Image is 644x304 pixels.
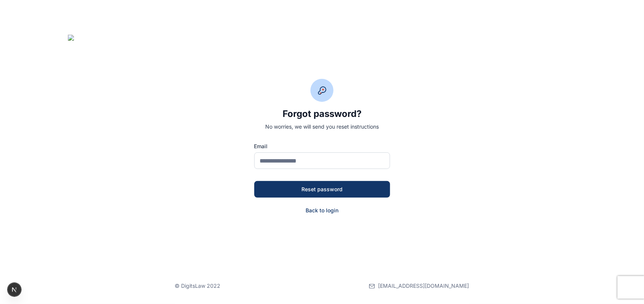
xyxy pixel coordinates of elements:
[254,123,390,131] p: No worries, we will send you reset instructions
[254,207,390,214] a: Back to login
[175,282,221,290] p: © DigitsLaw 2022
[254,181,390,198] button: Reset password
[254,108,390,120] h3: Forgot password?
[369,268,469,304] a: [EMAIL_ADDRESS][DOMAIN_NAME]
[266,186,378,193] div: Reset password
[378,282,469,290] span: [EMAIL_ADDRESS][DOMAIN_NAME]
[68,35,118,47] img: /logo-full.svg
[254,143,390,150] label: Email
